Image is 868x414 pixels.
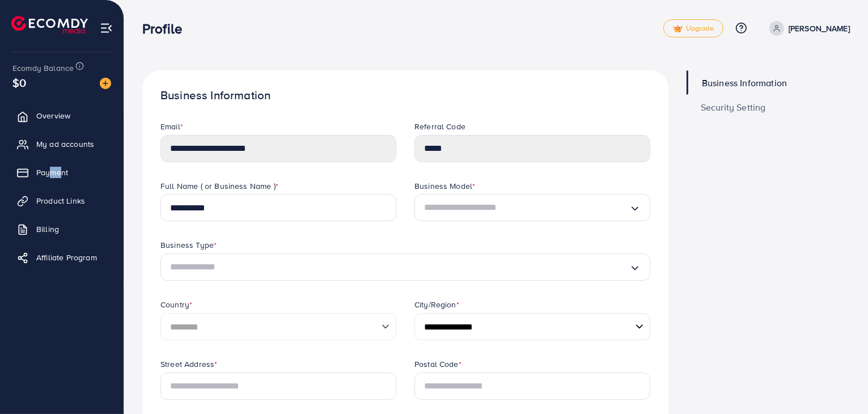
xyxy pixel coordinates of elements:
a: My ad accounts [9,133,115,155]
a: Payment [9,161,115,184]
input: Search for option [170,258,629,276]
img: menu [100,22,113,35]
label: City/Region [414,299,459,310]
label: Country [160,299,192,310]
label: Email [160,121,183,132]
label: Business Model [414,180,475,192]
span: Product Links [36,195,85,206]
a: Billing [9,218,115,240]
span: Billing [36,223,59,235]
label: Full Name ( or Business Name ) [160,180,278,192]
span: Ecomdy Balance [12,62,74,74]
span: Affiliate Program [36,252,97,263]
label: Street Address [160,358,217,370]
div: Search for option [160,254,650,281]
p: [PERSON_NAME] [789,22,850,35]
span: Upgrade [673,24,714,33]
a: Affiliate Program [9,246,115,269]
label: Postal Code [414,358,461,370]
div: Search for option [414,194,650,221]
img: tick [673,25,683,33]
h3: Profile [142,20,191,37]
input: Search for option [424,198,629,217]
span: $0 [12,74,26,91]
span: Security Setting [701,103,766,112]
a: Product Links [9,189,115,212]
span: Business Information [702,78,787,87]
a: tickUpgrade [663,19,723,37]
span: Payment [36,167,68,178]
label: Referral Code [414,121,465,132]
img: logo [11,16,88,33]
img: image [100,78,111,89]
span: My ad accounts [36,138,94,150]
iframe: Chat [820,363,859,405]
span: Overview [36,110,70,121]
a: Overview [9,104,115,127]
h1: Business Information [160,88,650,103]
a: [PERSON_NAME] [765,21,850,36]
label: Business Type [160,239,217,251]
